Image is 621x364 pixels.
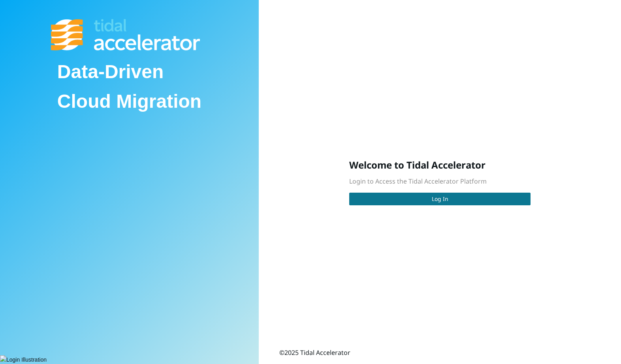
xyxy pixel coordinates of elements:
span: Login to Access the Tidal Accelerator Platform [349,177,487,186]
h3: Welcome to Tidal Accelerator [349,159,531,171]
button: Log In [349,193,531,205]
span: Log In [432,195,448,203]
img: Tidal Accelerator Logo [51,19,200,51]
div: Data-Driven Cloud Migration [51,51,208,123]
div: © 2025 Tidal Accelerator [279,348,350,358]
